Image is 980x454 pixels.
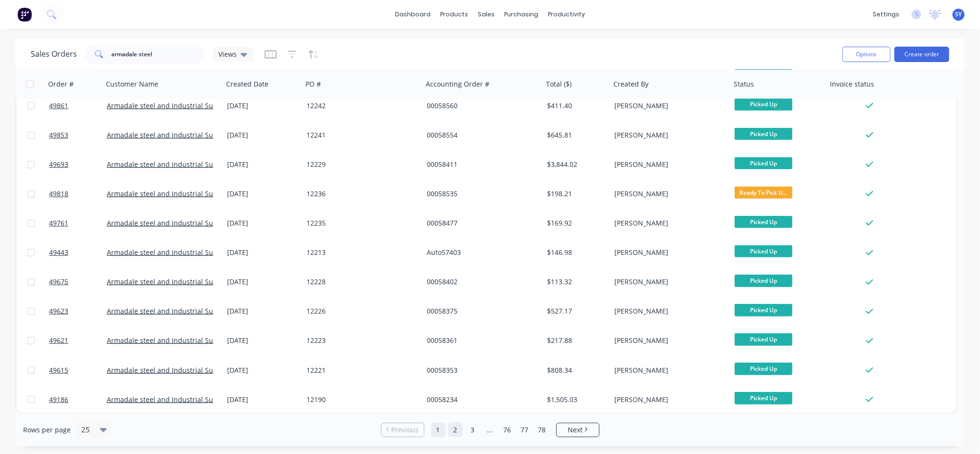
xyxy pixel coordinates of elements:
div: [DATE] [227,101,299,111]
div: [DATE] [227,306,299,316]
span: 49861 [49,101,68,111]
div: sales [473,7,499,22]
span: 49853 [49,130,68,140]
a: Armadale steel and Industrial Supplies [107,395,233,404]
span: Picked Up [735,363,792,375]
div: [PERSON_NAME] [614,248,721,257]
a: 49623 [49,297,107,326]
a: Page 76 [500,423,515,437]
div: [DATE] [227,160,299,169]
div: $217.88 [547,336,604,345]
span: 49623 [49,306,68,316]
div: 12242 [306,101,413,111]
a: Armadale steel and Industrial Supplies [107,277,233,286]
img: Factory [17,7,32,22]
div: [PERSON_NAME] [614,366,721,375]
div: Status [734,79,754,89]
span: Picked Up [735,157,792,169]
a: Next page [557,425,599,435]
div: 00058402 [427,277,534,287]
a: Previous page [382,425,424,435]
div: [DATE] [227,130,299,140]
div: Accounting Order # [426,79,489,89]
div: 12229 [306,160,413,169]
div: Auto57403 [427,248,534,257]
span: 49675 [49,277,68,287]
div: [DATE] [227,336,299,345]
span: Next [568,425,583,435]
span: Picked Up [735,216,792,228]
div: 12241 [306,130,413,140]
span: 49818 [49,189,68,199]
div: 00058535 [427,189,534,199]
div: Order # [48,79,74,89]
ul: Pagination [377,423,603,437]
div: 12213 [306,248,413,257]
div: [DATE] [227,366,299,375]
span: 49693 [49,160,68,169]
a: Armadale steel and Industrial Supplies [107,218,233,227]
div: [PERSON_NAME] [614,160,721,169]
a: 49675 [49,267,107,296]
div: 12235 [306,218,413,228]
span: 49615 [49,366,68,375]
div: $198.21 [547,189,604,199]
div: [DATE] [227,395,299,404]
div: Created Date [226,79,268,89]
a: 49615 [49,356,107,385]
a: Armadale steel and Industrial Supplies [107,248,233,257]
div: $169.92 [547,218,604,228]
div: 00058234 [427,395,534,404]
a: 49693 [49,150,107,179]
div: [PERSON_NAME] [614,395,721,404]
div: 00058353 [427,366,534,375]
div: [PERSON_NAME] [614,277,721,287]
span: SY [955,10,962,19]
div: $411.40 [547,101,604,111]
div: [DATE] [227,189,299,199]
div: [PERSON_NAME] [614,218,721,228]
a: Page 2 [448,423,463,437]
a: 49186 [49,385,107,414]
a: Page 1 is your current page [431,423,445,437]
div: 00058554 [427,130,534,140]
div: productivity [543,7,590,22]
a: Armadale steel and Industrial Supplies [107,336,233,345]
span: 49761 [49,218,68,228]
button: Create order [894,47,949,62]
div: 00058477 [427,218,534,228]
a: Armadale steel and Industrial Supplies [107,130,233,139]
div: 12226 [306,306,413,316]
div: settings [868,7,904,22]
span: Views [218,49,237,59]
a: 49818 [49,179,107,208]
div: 12221 [306,366,413,375]
div: [PERSON_NAME] [614,336,721,345]
span: 49186 [49,395,68,404]
div: $808.34 [547,366,604,375]
div: 00058375 [427,306,534,316]
div: $146.98 [547,248,604,257]
div: [PERSON_NAME] [614,130,721,140]
span: Rows per page [23,425,71,435]
div: [DATE] [227,218,299,228]
div: $527.17 [547,306,604,316]
div: [PERSON_NAME] [614,101,721,111]
span: Picked Up [735,245,792,257]
div: Created By [613,79,649,89]
span: Picked Up [735,392,792,404]
div: purchasing [499,7,543,22]
span: Picked Up [735,128,792,140]
a: Page 78 [535,423,549,437]
div: 12190 [306,395,413,404]
div: [DATE] [227,248,299,257]
div: Invoice status [830,79,874,89]
span: Previous [391,425,419,435]
span: 49621 [49,336,68,345]
div: $1,505.03 [547,395,604,404]
div: 00058560 [427,101,534,111]
span: Ready To Pick U... [735,187,792,199]
div: $3,844.02 [547,160,604,169]
input: Search... [112,45,205,64]
a: Armadale steel and Industrial Supplies [107,306,233,315]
